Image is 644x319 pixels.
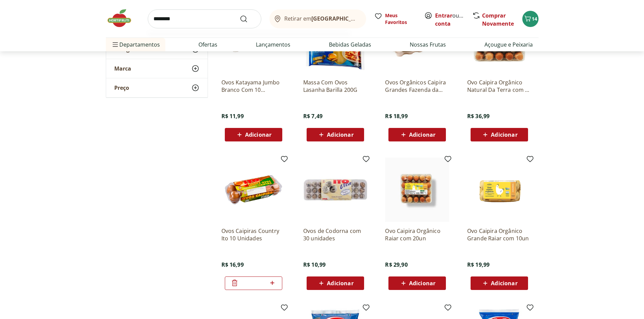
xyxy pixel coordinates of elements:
a: Nossas Frutas [410,41,446,49]
a: Ovos Orgânicos Caipira Grandes Fazenda da Toca com 10 unidades [385,79,449,94]
span: Marca [114,65,131,72]
span: R$ 11,99 [221,112,244,120]
span: Adicionar [327,281,353,286]
a: Lançamentos [256,41,290,49]
a: Comprar Novamente [482,12,514,27]
span: Adicionar [327,132,353,137]
button: Adicionar [307,276,364,290]
button: Menu [111,36,119,53]
span: Adicionar [491,132,517,137]
span: ou [435,11,465,28]
button: Adicionar [471,276,528,290]
span: R$ 10,99 [303,261,326,268]
span: Adicionar [491,281,517,286]
span: R$ 7,49 [303,112,323,120]
button: Marca [106,59,208,78]
a: Criar conta [435,12,472,27]
span: R$ 16,99 [221,261,244,268]
a: Ofertas [198,41,217,49]
button: Adicionar [225,128,282,141]
a: Ovos de Codorna com 30 unidades [303,227,367,242]
span: Departamentos [111,36,160,53]
a: Açougue e Peixaria [484,41,533,49]
a: Ovo Caipira Orgânico Natural Da Terra com 20 unidades [467,79,531,94]
a: Entrar [435,12,452,19]
span: R$ 19,99 [467,261,490,268]
a: Ovos Katayama Jumbo Branco Com 10 Unidades [221,79,286,94]
img: Hortifruti [106,8,140,28]
button: Adicionar [307,128,364,141]
button: Carrinho [522,11,539,27]
img: Ovos Caipiras Country Ito 10 Unidades [221,158,286,222]
a: Ovo Caipira Orgânico Raiar com 20un [385,227,449,242]
a: Ovo Caipira Orgânico Grande Raiar com 10un [467,227,531,242]
img: Ovo Caipira Orgânico Raiar com 20un [385,158,449,222]
span: Adicionar [245,132,271,137]
button: Submit Search [240,15,256,23]
button: Adicionar [388,276,446,290]
span: R$ 29,90 [385,261,407,268]
img: Ovo Caipira Orgânico Grande Raiar com 10un [467,158,531,222]
a: Ovos Caipiras Country Ito 10 Unidades [221,227,286,242]
span: 14 [532,16,537,22]
a: Bebidas Geladas [329,41,371,49]
button: Preço [106,78,208,97]
span: Adicionar [409,132,435,137]
a: Massa Com Ovos Lasanha Barilla 200G [303,79,367,94]
span: Adicionar [409,281,435,286]
input: search [148,9,261,28]
button: Adicionar [388,128,446,141]
button: Adicionar [471,128,528,141]
img: Ovos de Codorna com 30 unidades [303,158,367,222]
span: Meus Favoritos [385,12,416,26]
b: [GEOGRAPHIC_DATA]/[GEOGRAPHIC_DATA] [311,15,425,22]
span: Preço [114,84,129,91]
span: Retirar em [284,16,359,22]
a: Meus Favoritos [374,12,416,26]
span: R$ 18,99 [385,112,407,120]
span: R$ 36,99 [467,112,490,120]
button: Retirar em[GEOGRAPHIC_DATA]/[GEOGRAPHIC_DATA] [269,9,366,28]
